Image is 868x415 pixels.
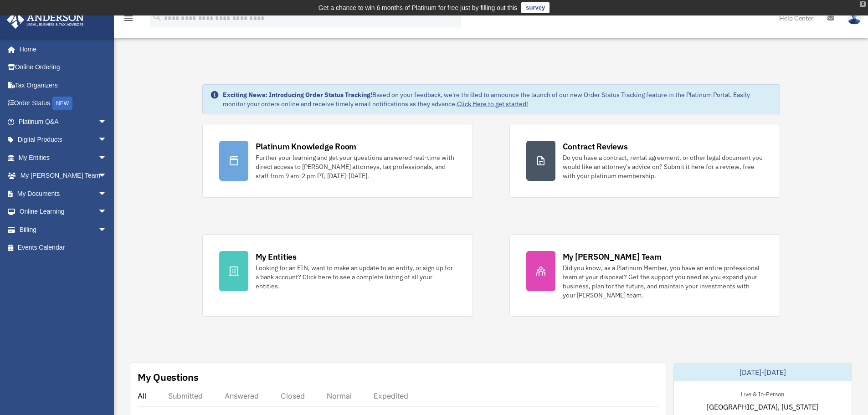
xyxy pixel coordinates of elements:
div: Expedited [374,391,408,400]
a: Events Calendar [6,239,121,257]
a: My [PERSON_NAME] Teamarrow_drop_down [6,167,121,185]
a: Online Learningarrow_drop_down [6,203,121,221]
a: Digital Productsarrow_drop_down [6,131,121,149]
a: Platinum Knowledge Room Further your learning and get your questions answered real-time with dire... [202,124,473,198]
span: arrow_drop_down [98,149,116,167]
div: All [138,391,146,400]
div: Get a chance to win 6 months of Platinum for free just by filling out this [318,2,518,13]
a: Home [6,40,116,58]
div: Contract Reviews [563,141,628,152]
a: survey [521,2,550,13]
div: Submitted [168,391,203,400]
span: arrow_drop_down [98,167,116,185]
a: Tax Organizers [6,76,121,94]
div: Answered [225,391,259,400]
i: menu [123,13,134,24]
img: Anderson Advisors Platinum Portal [4,11,87,29]
div: My Entities [256,251,297,262]
div: Looking for an EIN, want to make an update to an entity, or sign up for a bank account? Click her... [256,263,456,291]
div: NEW [52,97,72,110]
a: My [PERSON_NAME] Team Did you know, as a Platinum Member, you have an entire professional team at... [509,234,780,317]
a: My Documentsarrow_drop_down [6,184,121,203]
span: arrow_drop_down [98,220,116,239]
span: arrow_drop_down [98,131,116,149]
a: Billingarrow_drop_down [6,220,121,239]
span: arrow_drop_down [98,203,116,221]
div: My Questions [138,370,199,384]
img: User Pic [847,11,861,25]
div: [DATE]-[DATE] [674,363,852,381]
div: My [PERSON_NAME] Team [563,251,662,262]
a: menu [123,16,134,24]
div: Based on your feedback, we're thrilled to announce the launch of our new Order Status Tracking fe... [223,90,772,108]
div: Platinum Knowledge Room [256,141,357,152]
a: My Entitiesarrow_drop_down [6,149,121,167]
span: [GEOGRAPHIC_DATA], [US_STATE] [707,401,818,412]
div: Normal [327,391,352,400]
a: My Entities Looking for an EIN, want to make an update to an entity, or sign up for a bank accoun... [202,234,473,317]
div: Further your learning and get your questions answered real-time with direct access to [PERSON_NAM... [256,153,456,180]
span: arrow_drop_down [98,184,116,203]
div: Did you know, as a Platinum Member, you have an entire professional team at your disposal? Get th... [563,263,763,300]
strong: Exciting News: Introducing Order Status Tracking! [223,91,372,99]
span: arrow_drop_down [98,113,116,131]
a: Contract Reviews Do you have a contract, rental agreement, or other legal document you would like... [509,124,780,198]
a: Platinum Q&Aarrow_drop_down [6,113,121,131]
div: Closed [281,391,305,400]
i: search [152,12,162,22]
div: close [860,1,866,7]
a: Online Ordering [6,58,121,77]
a: Order StatusNEW [6,94,121,113]
a: Click Here to get started! [457,100,528,108]
div: Do you have a contract, rental agreement, or other legal document you would like an attorney's ad... [563,153,763,180]
div: Live & In-Person [734,389,791,398]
